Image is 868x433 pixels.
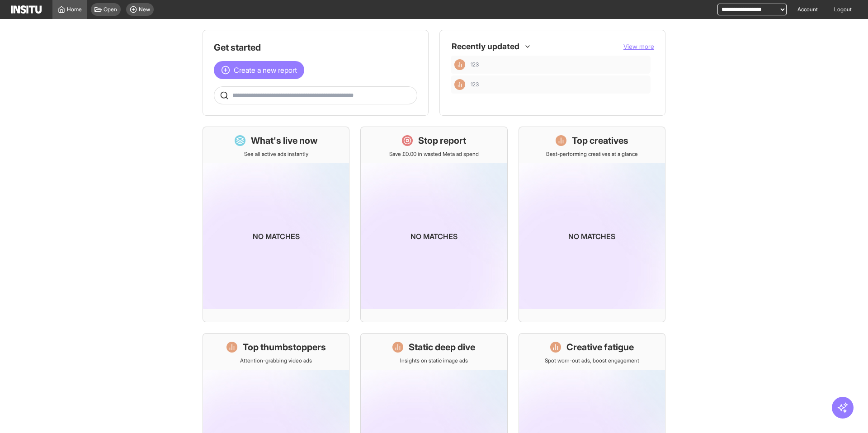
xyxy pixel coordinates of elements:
button: Create a new report [214,61,304,79]
button: View more [623,42,654,51]
span: 123 [471,61,647,68]
div: Insights [454,79,465,90]
a: Stop reportSave £0.00 in wasted Meta ad spendNo matches [360,127,507,322]
p: No matches [253,231,300,242]
h1: Get started [214,41,417,54]
p: Save £0.00 in wasted Meta ad spend [389,151,479,158]
span: New [139,6,150,13]
span: View more [623,42,654,50]
img: Logo [11,5,42,14]
p: Attention-grabbing video ads [240,357,312,364]
span: Home [67,6,82,13]
p: Insights on static image ads [400,357,468,364]
span: 123 [471,81,647,88]
h1: Stop report [418,134,466,147]
a: Top creativesBest-performing creatives at a glanceNo matches [519,127,665,322]
span: 123 [471,81,479,88]
h1: Top creatives [572,134,628,147]
img: coming-soon-gradient_kfitwp.png [203,163,349,309]
p: No matches [410,231,458,242]
span: Create a new report [234,65,297,75]
a: What's live nowSee all active ads instantlyNo matches [203,127,349,322]
p: Best-performing creatives at a glance [546,151,638,158]
span: Open [104,6,117,13]
h1: What's live now [251,134,318,147]
img: coming-soon-gradient_kfitwp.png [361,163,507,309]
p: No matches [568,231,615,242]
span: 123 [471,61,479,68]
h1: Top thumbstoppers [243,341,326,353]
p: See all active ads instantly [244,151,308,158]
div: Insights [454,59,465,70]
img: coming-soon-gradient_kfitwp.png [519,163,665,309]
h1: Static deep dive [409,341,475,353]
